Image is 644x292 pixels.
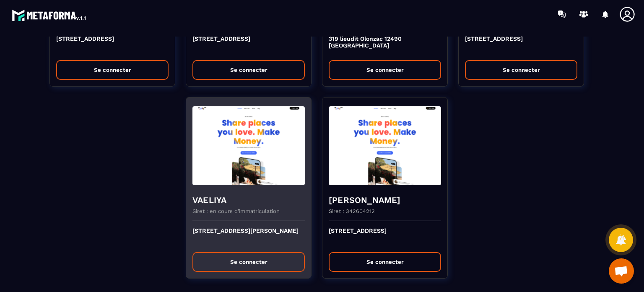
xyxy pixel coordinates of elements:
p: [STREET_ADDRESS] [329,227,441,246]
div: Ouvrir le chat [609,258,634,284]
p: [STREET_ADDRESS] [56,35,169,54]
p: Siret : en cours d'immatriculation [192,208,280,214]
button: Se connecter [192,60,305,80]
p: Siret : 342604212 [329,208,375,214]
button: Se connecter [465,60,577,80]
h4: VAELIYA [192,194,305,206]
img: funnel-background [192,104,305,188]
p: [STREET_ADDRESS][PERSON_NAME] [192,227,305,246]
p: [STREET_ADDRESS] [192,35,305,54]
img: funnel-background [329,104,441,188]
p: 319 lieudit Olonzac 12490 [GEOGRAPHIC_DATA] [329,35,441,54]
button: Se connecter [56,60,169,80]
button: Se connecter [192,252,305,272]
img: logo [12,8,87,23]
p: [STREET_ADDRESS] [465,35,577,54]
button: Se connecter [329,252,441,272]
h4: [PERSON_NAME] [329,194,441,206]
button: Se connecter [329,60,441,80]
